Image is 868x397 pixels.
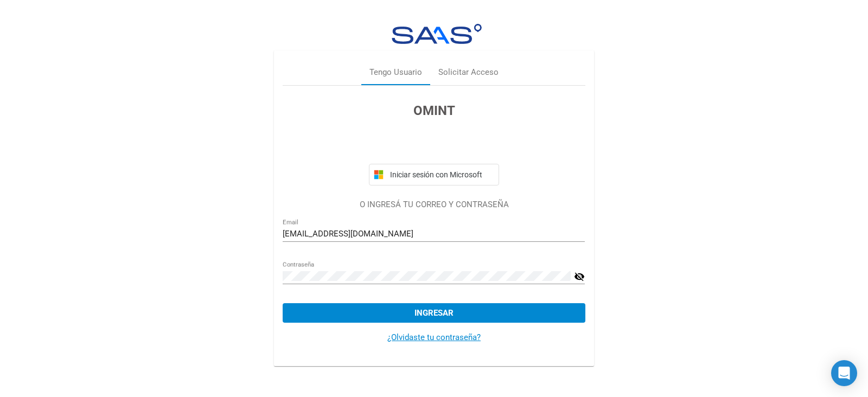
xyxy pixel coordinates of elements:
div: Tengo Usuario [369,66,422,79]
button: Ingresar [283,303,585,323]
div: Solicitar Acceso [438,66,499,79]
button: Iniciar sesión con Microsoft [369,164,499,185]
a: ¿Olvidaste tu contraseña? [387,332,481,342]
p: O INGRESÁ TU CORREO Y CONTRASEÑA [283,198,585,211]
div: Open Intercom Messenger [831,360,857,386]
span: Ingresar [414,308,454,318]
mat-icon: visibility_off [574,270,585,283]
span: Iniciar sesión con Microsoft [388,170,494,179]
iframe: Botón de Acceder con Google [363,132,505,156]
h3: OMINT [283,101,585,120]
